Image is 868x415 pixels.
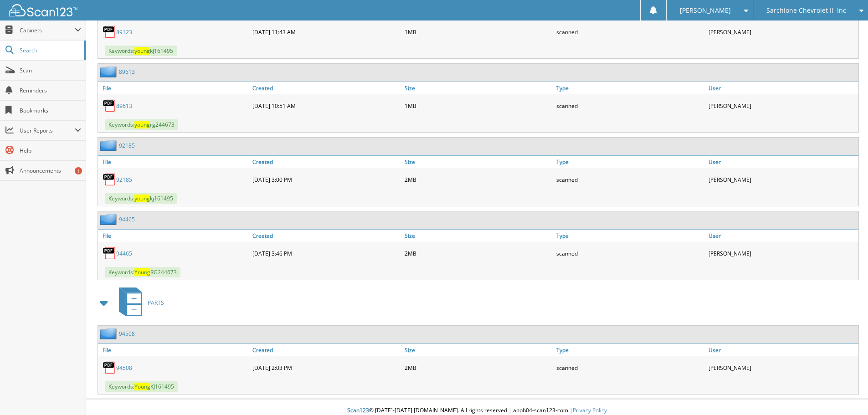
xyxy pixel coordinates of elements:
div: [PERSON_NAME] [706,359,858,377]
div: 2MB [402,359,555,377]
div: [PERSON_NAME] [706,244,858,262]
span: Help [20,147,81,154]
span: Keywords: rg244673 [105,119,178,130]
a: 89123 [116,28,132,36]
span: Reminders [20,87,81,94]
a: 94465 [119,215,135,223]
a: 94508 [119,330,135,338]
div: [DATE] 3:00 PM [250,170,402,189]
span: Scan [20,67,81,74]
span: Keywords: kj161495 [105,46,177,56]
div: scanned [554,244,706,262]
div: [DATE] 3:46 PM [250,244,402,262]
img: PDF.png [103,25,116,39]
img: folder2.png [100,328,119,339]
span: [PERSON_NAME] [680,8,731,13]
span: Announcements [20,167,81,174]
span: Sarchione Chevrolet II, Inc [766,8,846,13]
div: [PERSON_NAME] [706,170,858,189]
a: 92185 [116,176,132,184]
img: folder2.png [100,66,119,77]
a: File [98,344,250,356]
div: scanned [554,23,706,41]
a: Size [402,344,555,356]
div: 1 [75,167,82,174]
a: File [98,82,250,94]
a: 89613 [119,68,135,76]
span: Keywords: RG244673 [105,267,180,277]
span: Scan123 [347,406,369,414]
img: PDF.png [103,361,116,374]
div: [DATE] 2:03 PM [250,359,402,377]
span: Young [134,268,150,276]
span: Search [20,46,80,54]
a: File [98,230,250,242]
a: Type [554,156,706,168]
a: 89613 [116,102,132,110]
span: Cabinets [20,26,75,34]
img: PDF.png [103,99,116,113]
a: User [706,344,858,356]
div: [DATE] 10:51 AM [250,97,402,115]
a: 92185 [119,142,135,149]
div: 2MB [402,170,555,189]
a: Size [402,82,555,94]
img: folder2.png [100,214,119,225]
div: [PERSON_NAME] [706,23,858,41]
span: Bookmarks [20,107,81,114]
img: scan123-logo-white.svg [9,4,77,16]
a: Created [250,156,402,168]
a: 94465 [116,250,132,257]
a: Created [250,344,402,356]
a: Type [554,230,706,242]
span: Keywords: KJ161495 [105,381,178,392]
a: Size [402,156,555,168]
div: 2MB [402,244,555,262]
a: User [706,82,858,94]
a: User [706,156,858,168]
a: Created [250,230,402,242]
div: scanned [554,170,706,189]
div: scanned [554,97,706,115]
span: User Reports [20,127,75,134]
a: Created [250,82,402,94]
a: User [706,230,858,242]
a: Type [554,82,706,94]
div: 1MB [402,23,555,41]
div: [PERSON_NAME] [706,97,858,115]
a: PARTS [113,285,164,321]
img: PDF.png [103,173,116,186]
span: young [134,47,150,55]
span: PARTS [148,299,164,307]
a: Privacy Policy [573,406,607,414]
a: Size [402,230,555,242]
span: Young [134,383,150,390]
span: young [134,195,150,202]
a: File [98,156,250,168]
span: Keywords: kj161495 [105,193,177,204]
a: 94508 [116,364,132,372]
div: scanned [554,359,706,377]
div: 1MB [402,97,555,115]
img: folder2.png [100,140,119,151]
a: Type [554,344,706,356]
span: young [134,121,150,128]
img: PDF.png [103,246,116,260]
div: [DATE] 11:43 AM [250,23,402,41]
